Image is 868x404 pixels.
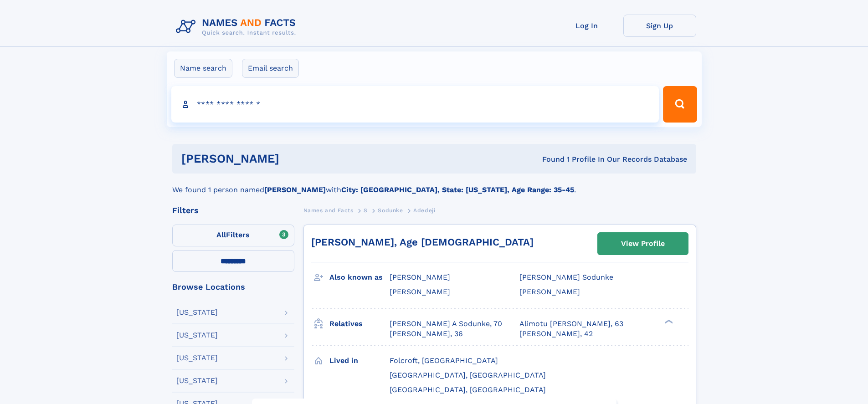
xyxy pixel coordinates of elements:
[364,207,368,214] span: S
[176,332,218,339] div: [US_STATE]
[171,86,659,123] input: search input
[176,309,218,316] div: [US_STATE]
[378,205,403,216] a: Sodunke
[390,371,546,379] span: [GEOGRAPHIC_DATA], [GEOGRAPHIC_DATA]
[390,287,450,296] span: [PERSON_NAME]
[663,86,697,123] button: Search Button
[176,354,218,362] div: [US_STATE]
[264,185,326,194] b: [PERSON_NAME]
[364,205,368,216] a: S
[172,15,303,39] img: Logo Names and Facts
[390,356,498,365] span: Folcroft, [GEOGRAPHIC_DATA]
[390,385,546,394] span: [GEOGRAPHIC_DATA], [GEOGRAPHIC_DATA]
[413,207,435,214] span: Adedeji
[329,270,390,285] h3: Also known as
[550,15,623,37] a: Log In
[181,153,411,164] h1: [PERSON_NAME]
[172,206,294,215] div: Filters
[176,377,218,384] div: [US_STATE]
[519,287,580,296] span: [PERSON_NAME]
[172,174,696,195] div: We found 1 person named with .
[519,319,623,329] a: Alimotu [PERSON_NAME], 63
[172,225,294,246] label: Filters
[390,329,463,339] a: [PERSON_NAME], 36
[623,15,696,37] a: Sign Up
[174,59,232,78] label: Name search
[390,319,502,329] a: [PERSON_NAME] A Sodunke, 70
[329,316,390,332] h3: Relatives
[598,233,688,255] a: View Profile
[329,353,390,368] h3: Lived in
[519,329,593,339] a: [PERSON_NAME], 42
[311,236,534,248] a: [PERSON_NAME], Age [DEMOGRAPHIC_DATA]
[519,273,613,281] span: [PERSON_NAME] Sodunke
[411,154,687,164] div: Found 1 Profile In Our Records Database
[172,283,294,291] div: Browse Locations
[216,230,226,239] span: All
[390,273,450,281] span: [PERSON_NAME]
[663,318,673,324] div: ❯
[621,233,665,254] div: View Profile
[242,59,299,78] label: Email search
[341,185,574,194] b: City: [GEOGRAPHIC_DATA], State: [US_STATE], Age Range: 35-45
[378,207,403,214] span: Sodunke
[303,205,354,216] a: Names and Facts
